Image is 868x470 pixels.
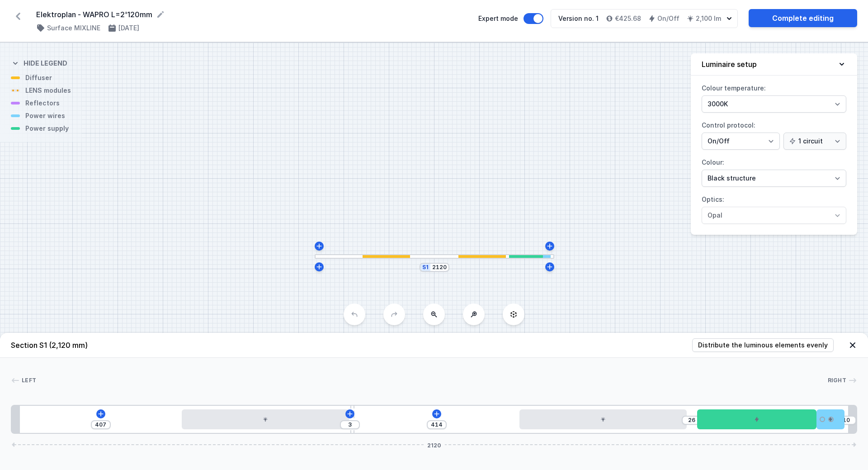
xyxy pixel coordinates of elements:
input: Dimension [mm] [94,421,108,428]
select: Colour temperature: [702,95,846,113]
select: Control protocol: [702,133,780,150]
input: Dimension [mm] [432,264,447,271]
h4: Surface MIXLINE [47,24,100,33]
label: Control protocol: [702,118,846,150]
div: Version no. 1 [558,14,599,23]
label: Colour temperature: [702,81,846,113]
select: Optics: [702,207,846,224]
span: Distribute the luminous elements evenly [698,341,828,350]
h4: On/Off [657,14,679,23]
h4: 2,100 lm [696,14,721,23]
label: Optics: [702,192,846,224]
button: Distribute the luminous elements evenly [692,338,834,352]
a: Complete editing [749,9,857,27]
h4: Hide legend [24,59,67,68]
select: Colour: [702,170,846,187]
button: Luminaire setup [691,53,857,76]
input: Dimension [mm] [429,421,444,428]
div: Hole for power supply cable [816,409,844,429]
button: Add element [345,409,354,418]
h4: €425.68 [615,14,641,23]
button: Version no. 1€425.68On/Off2,100 lm [551,9,738,28]
span: Right [828,377,847,384]
button: Add element [96,409,105,418]
button: Hide legend [11,52,67,73]
button: Add element [432,409,441,418]
span: 2120 [424,442,445,447]
div: LED opal module 420mm [519,409,687,429]
h4: [DATE] [118,24,139,33]
input: Dimension [mm] [684,417,699,424]
button: Expert mode [524,13,543,24]
label: Expert mode [478,13,543,24]
h4: Section S1 [11,340,88,351]
input: Dimension [mm] [839,417,854,424]
div: ON/OFF Driver - up to 32W [697,409,816,429]
input: Dimension [mm] [343,421,357,428]
span: (2,120 mm) [49,341,88,350]
button: Rename project [156,10,165,19]
form: Elektroplan - WAPRO L=2'120mm [36,9,467,20]
div: LED opal module 420mm [182,409,349,429]
h4: Luminaire setup [702,59,757,70]
span: Left [22,377,36,384]
label: Colour: [702,155,846,187]
select: Control protocol: [783,133,846,150]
